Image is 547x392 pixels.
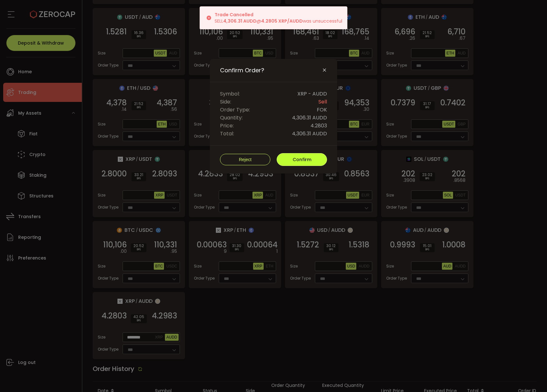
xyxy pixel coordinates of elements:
span: Total: [220,130,234,138]
span: XRP - AUDD [297,90,327,98]
div: Confirm Order? [210,59,337,174]
span: Price: [220,122,234,130]
span: Order Type: [220,106,250,114]
span: Confirm Order? [220,67,264,74]
button: Reject [220,154,270,165]
b: 4,306.31 AUDD [223,18,257,24]
span: 4,306.31 AUDD [292,130,327,138]
button: Confirm [277,153,327,166]
div: SELL @ was unsuccessful [215,11,342,24]
span: Reject [239,157,252,162]
b: Trade Cancelled [215,11,253,18]
span: FOK [317,106,327,114]
span: Confirm [293,156,311,163]
span: Sell [318,98,327,106]
iframe: Chat Widget [471,323,547,392]
span: Symbol: [220,90,240,98]
span: Side: [220,98,231,106]
b: 4.2805 XRP/AUDD [261,18,303,24]
span: Quantity: [220,114,243,122]
button: Close [322,68,327,73]
span: 4,306.31 AUDD [292,114,327,122]
span: 4.2803 [310,122,327,130]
